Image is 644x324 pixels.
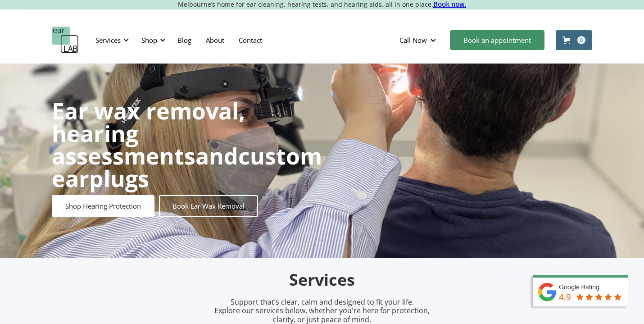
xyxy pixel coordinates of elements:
div: 0 [577,36,585,44]
h2: Services [110,269,534,291]
a: About [199,27,231,53]
p: Support that’s clear, calm and designed to fit your life. Explore our services below, whether you... [203,298,441,324]
strong: Ear wax removal, hearing assessments [52,96,245,171]
a: Book an appointment [450,30,544,50]
a: Blog [170,27,199,53]
strong: custom earplugs [52,141,322,194]
a: Book Ear Wax Removal [159,195,258,217]
a: Open cart [556,30,592,50]
div: Shop [141,36,157,45]
div: Call Now [392,27,445,54]
a: Shop Hearing Protection [52,195,154,217]
div: Services [95,36,121,45]
div: Call Now [399,36,427,45]
div: Shop [136,27,168,54]
a: home [52,27,79,54]
div: Services [90,27,132,54]
h1: and [52,100,322,190]
a: Contact [231,27,269,53]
